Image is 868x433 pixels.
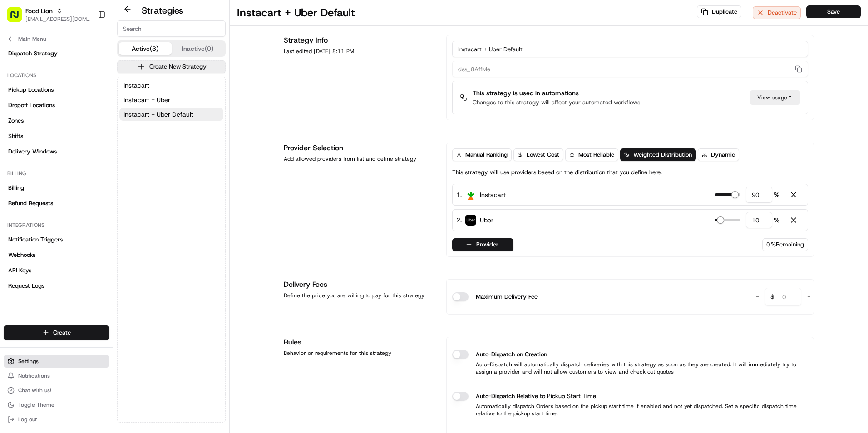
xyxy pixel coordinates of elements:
div: 2 . [456,215,493,225]
div: 📗 [9,133,16,140]
img: profile_instacart_ahold_partner.png [465,189,476,200]
span: Billing [8,184,24,192]
h1: Strategy Info [284,35,435,46]
span: Weighted Distribution [633,151,692,159]
button: Save [806,5,861,18]
button: Weighted Distribution [620,148,696,161]
a: Pickup Locations [4,83,109,97]
div: Start new chat [31,87,149,96]
span: Dynamic [711,151,735,159]
span: Most Reliable [578,151,614,159]
div: 💻 [77,133,84,140]
div: Last edited [DATE] 8:11 PM [284,48,435,55]
button: Chat with us! [4,384,109,397]
a: View usage [750,90,800,105]
span: Main Menu [18,35,46,43]
h1: Instacart + Uber Default [237,5,355,20]
span: Create [53,329,71,337]
span: Knowledge Base [18,132,69,141]
a: Instacart + Uber [119,93,223,106]
p: Welcome 👋 [9,36,165,51]
span: Instacart [123,81,149,90]
span: Toggle Theme [18,401,54,408]
h2: Strategies [142,4,183,17]
span: Request Logs [8,282,44,290]
button: Lowest Cost [513,148,563,161]
span: Log out [18,416,37,423]
button: Manual Ranking [452,148,512,161]
div: 1 . [456,190,506,200]
h1: Rules [284,337,435,348]
button: Create [4,325,109,340]
a: 📗Knowledge Base [5,128,73,144]
button: Duplicate [697,5,741,18]
div: Add allowed providers from list and define strategy [284,155,435,162]
span: Dispatch Strategy [8,49,58,58]
a: 💻API Documentation [73,128,149,144]
span: Chat with us! [18,387,51,394]
button: Instacart [119,79,223,92]
span: Manual Ranking [465,151,508,159]
span: Notification Triggers [8,236,63,244]
span: Instacart + Uber Default [123,110,193,119]
img: profile_uber_ahold_partner.png [465,215,476,226]
a: Shifts [4,129,109,143]
a: Webhooks [4,248,109,262]
span: Delivery Windows [8,148,57,156]
div: Billing [4,166,109,181]
button: Create New Strategy [117,60,226,73]
div: Integrations [4,218,109,232]
button: Food Lion[EMAIL_ADDRESS][DOMAIN_NAME] [4,4,94,25]
button: Food Lion [25,6,53,15]
button: [EMAIL_ADDRESS][DOMAIN_NAME] [25,15,90,23]
span: Lowest Cost [527,151,559,159]
span: % [774,190,779,199]
img: 1736555255976-a54dd68f-1ca7-489b-9aae-adbdc363a1c4 [9,87,25,103]
a: Dispatch Strategy [4,46,109,61]
button: Instacart + Uber Default [119,108,223,121]
span: Pylon [90,154,110,161]
span: % [774,216,779,225]
button: Log out [4,413,109,426]
h1: Provider Selection [284,143,435,153]
button: Notifications [4,369,109,382]
a: Request Logs [4,279,109,293]
span: Notifications [18,372,50,379]
h1: Delivery Fees [284,279,435,290]
button: Provider [452,238,513,251]
span: Instacart [480,190,506,199]
div: Define the price you are willing to pay for this strategy [284,292,435,299]
div: Behavior or requirements for this strategy [284,349,435,357]
span: Zones [8,117,24,125]
label: Maximum Delivery Fee [476,292,538,301]
button: Most Reliable [565,148,618,161]
p: This strategy will use providers based on the distribution that you define here. [452,168,662,177]
button: Main Menu [4,33,109,45]
input: Search [117,20,226,37]
div: Locations [4,68,109,83]
span: Dropoff Locations [8,101,55,109]
span: Pickup Locations [8,86,54,94]
span: API Documentation [86,132,146,141]
label: Auto-Dispatch on Creation [476,350,547,359]
button: Active (3) [119,42,172,55]
button: Dynamic [698,148,739,161]
button: Settings [4,355,109,368]
div: We're available if you need us! [31,96,115,103]
p: Automatically dispatch Orders based on the pickup start time if enabled and not yet dispatched. S... [452,403,808,417]
a: Notification Triggers [4,232,109,247]
img: Nash [9,9,27,27]
span: Uber [480,216,493,225]
div: 0 [762,238,808,251]
span: Shifts [8,132,23,140]
button: Deactivate [753,6,801,19]
a: API Keys [4,263,109,278]
a: Refund Requests [4,196,109,211]
button: Inactive (0) [172,42,224,55]
span: Instacart + Uber [123,95,170,104]
span: Settings [18,358,39,365]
